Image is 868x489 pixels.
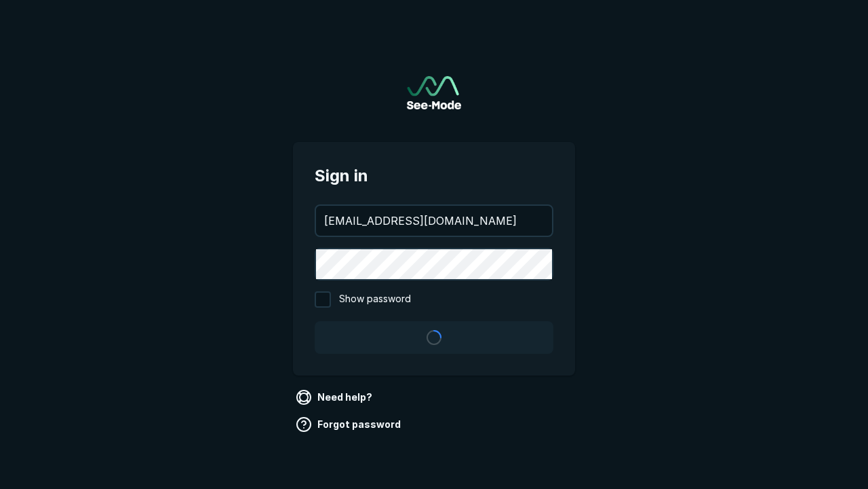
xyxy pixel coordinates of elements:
img: See-Mode Logo [407,76,461,109]
span: Sign in [315,164,553,188]
a: Need help? [293,386,378,408]
input: your@email.com [316,206,552,236]
a: Forgot password [293,414,406,435]
a: Go to sign in [407,76,461,109]
span: Show password [339,291,411,308]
